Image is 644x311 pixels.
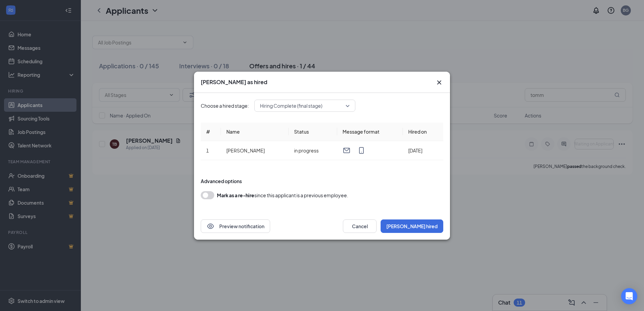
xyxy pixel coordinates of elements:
[217,192,254,198] b: Mark as a re-hire
[201,102,249,109] span: Choose a hired stage:
[435,78,443,87] svg: Cross
[260,101,322,111] span: Hiring Complete (final stage)
[343,146,351,154] svg: Email
[201,219,270,233] button: EyePreview notification
[357,146,365,154] svg: MobileSms
[206,222,215,230] svg: Eye
[217,191,348,199] div: since this applicant is a previous employee.
[201,178,443,184] div: Advanced options
[435,78,443,87] button: Close
[289,141,337,160] td: in progress
[201,78,267,86] h3: [PERSON_NAME] as hired
[221,123,289,141] th: Name
[381,219,443,233] button: [PERSON_NAME] hired
[337,123,403,141] th: Message format
[201,123,221,141] th: #
[403,141,443,160] td: [DATE]
[206,147,209,153] span: 1
[289,123,337,141] th: Status
[403,123,443,141] th: Hired on
[221,141,289,160] td: [PERSON_NAME]
[621,288,637,304] div: Open Intercom Messenger
[343,219,377,233] button: Cancel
